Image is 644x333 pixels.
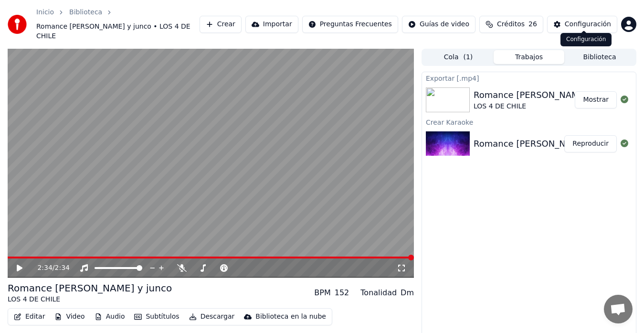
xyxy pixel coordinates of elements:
div: Chat abierto [604,295,633,323]
button: Guías de video [402,16,475,33]
button: Subtítulos [130,310,183,323]
div: Romance [PERSON_NAME] y junco [474,88,622,102]
span: 26 [528,20,537,29]
button: Video [51,310,88,323]
div: Dm [401,287,414,299]
span: Créditos [497,20,525,29]
span: Romance [PERSON_NAME] y junco • LOS 4 DE CHILE [36,22,200,41]
button: Preguntas Frecuentes [302,16,398,33]
a: Biblioteca [69,8,102,17]
div: Tonalidad [360,287,397,299]
div: BPM [314,287,330,299]
button: Biblioteca [564,50,635,64]
div: Configuración [565,20,611,29]
button: Créditos26 [479,16,543,33]
button: Cola [423,50,494,64]
button: Mostrar [575,91,617,108]
span: 2:34 [37,263,52,273]
a: Inicio [36,8,54,17]
button: Crear [200,16,242,33]
span: 2:34 [55,263,70,273]
div: 152 [335,287,349,299]
div: Romance [PERSON_NAME] y junco [8,281,172,295]
button: Configuración [547,16,617,33]
button: Descargar [185,310,239,323]
button: Editar [10,310,49,323]
span: ( 1 ) [463,53,473,62]
button: Trabajos [494,50,564,64]
div: Exportar [.mp4] [422,72,636,84]
div: / [37,263,60,273]
div: Configuración [560,33,612,46]
div: LOS 4 DE CHILE [8,295,172,304]
div: Biblioteca en la nube [255,312,326,322]
button: Reproducir [564,135,617,152]
nav: breadcrumb [36,8,200,41]
button: Audio [91,310,129,323]
div: LOS 4 DE CHILE [474,102,622,111]
div: Crear Karaoke [422,116,636,128]
img: youka [8,15,27,34]
button: Importar [245,16,298,33]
